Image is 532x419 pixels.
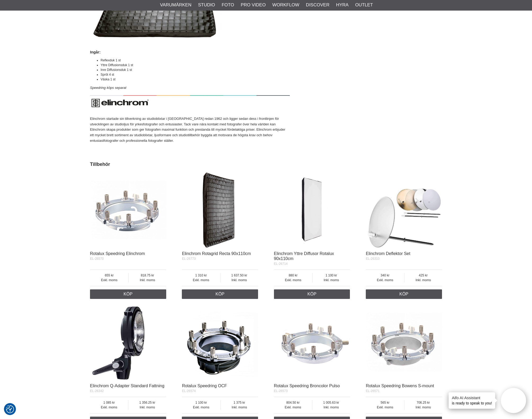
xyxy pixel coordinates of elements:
[182,278,220,283] span: Exkl. moms
[220,278,258,283] span: Inkl. moms
[101,58,290,63] li: Reflexduk 1 st
[221,400,258,405] span: 1 375
[366,389,380,393] span: EL-26571
[6,405,14,413] img: Revisit consent button
[404,278,442,283] span: Inkl. moms
[404,400,442,405] span: 706.25
[274,172,350,248] img: Elinchrom Yttre Diffusor Rotalux 90x110cm
[101,63,290,67] li: Yttre Diffusionsduk 1 st
[404,405,442,410] span: Inkl. moms
[182,289,258,299] a: Köp
[90,94,290,111] img: Elinchrom Authorized Distributor
[128,405,166,410] span: Inkl. moms
[272,2,299,8] a: Workflow
[274,251,334,261] a: Elinchrom Yttre Diffusor Rotalux 90x110cm
[101,67,290,72] li: Inre Diffusionsduk 1 st
[222,2,234,8] a: Foto
[90,172,166,248] img: Rotalux Speedring Elinchrom
[336,2,349,8] a: Hyra
[182,273,220,278] span: 1 310
[452,395,492,400] h4: Aifo AI Assistant
[90,273,128,278] span: 655
[129,278,166,283] span: Inkl. moms
[129,273,166,278] span: 818.75
[404,273,442,278] span: 425
[128,400,166,405] span: 1 356.25
[366,172,442,248] img: Elinchrom Deflektor Set
[101,72,290,77] li: Spröt 4 st
[90,405,128,410] span: Exkl. moms
[90,116,290,144] p: Elinchrom startade sin tillverkning av studioblixtar i [GEOGRAPHIC_DATA] redan 1962 och ligger se...
[90,278,128,283] span: Exkl. moms
[182,304,258,380] img: Rotalux Speedring OCF
[90,49,290,55] h4: Ingår:
[366,405,404,410] span: Exkl. moms
[313,273,350,278] span: 1 100
[366,400,404,405] span: 565
[449,392,495,409] div: is ready to speak to you!
[312,405,350,410] span: Inkl. moms
[366,273,404,278] span: 340
[220,273,258,278] span: 1 637.50
[355,2,373,8] a: Outlet
[90,161,442,168] h2: Tillbehör
[182,384,227,388] a: Rotalux Speedring OCF
[274,278,312,283] span: Exkl. moms
[182,389,196,393] span: EL-26574
[274,400,312,405] span: 804.50
[90,389,104,393] span: EL-26342
[6,404,14,414] button: Samtyckesinställningar
[366,251,410,256] a: Elinchrom Deflektor Set
[90,251,145,256] a: Rotalux Speedring Elinchrom
[274,389,288,393] span: EL-26573
[274,262,288,266] span: EL-26714
[366,304,442,380] img: Rotalux Speedring Bowens S-mount
[90,384,164,388] a: Elinchrom Q-Adapter Standard Fattning
[160,2,192,8] a: Varumärken
[274,384,340,388] a: Rotalux Speedring Broncolor Pulso
[274,273,312,278] span: 880
[274,304,350,380] img: Rotalux Speedring Broncolor Pulso
[274,405,312,410] span: Exkl. moms
[306,2,330,8] a: Discover
[182,172,258,248] img: Elinchrom Rotagrid Recta 90x110cm
[312,400,350,405] span: 1 005.63
[274,289,350,299] a: Köp
[90,289,166,299] a: Köp
[198,2,215,8] a: Studio
[101,77,290,82] li: Väska 1 st
[90,304,166,380] img: Elinchrom Q-Adapter Standard Fattning
[90,257,104,261] span: EL-26570
[182,400,220,405] span: 1 100
[182,251,251,256] a: Elinchrom Rotagrid Recta 90x110cm
[182,257,196,261] span: EL-26773
[90,86,126,90] em: Speedring köps separat
[313,278,350,283] span: Inkl. moms
[366,289,442,299] a: Köp
[221,405,258,410] span: Inkl. moms
[366,257,380,261] span: EL-26310
[90,400,128,405] span: 1 085
[366,278,404,283] span: Exkl. moms
[182,405,220,410] span: Exkl. moms
[241,2,265,8] a: Pro Video
[366,384,434,388] a: Rotalux Speedring Bowens S-mount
